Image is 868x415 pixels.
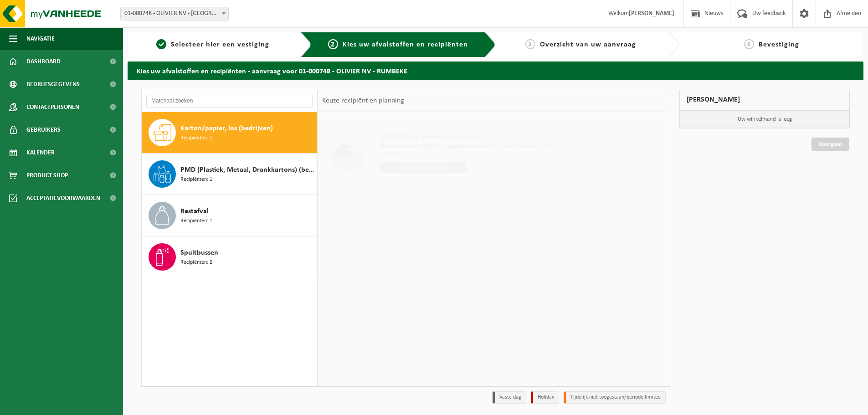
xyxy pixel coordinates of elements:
span: 4 [744,39,754,49]
a: 1Selecteer hier een vestiging [132,39,293,50]
span: 1 [156,39,166,49]
a: Doorgaan [812,138,849,151]
input: Selecteer datum [380,162,467,173]
span: Recipiënten: 1 [180,175,212,184]
span: Contactpersonen [26,96,79,118]
div: [PERSON_NAME] [679,89,850,111]
span: Bevestiging [759,41,799,48]
span: Restafval [180,206,209,217]
span: Spuitbussen [180,247,218,258]
button: Karton/papier, los (bedrijven) Recipiënten: 1 [142,112,317,154]
span: Overzicht van uw aanvraag [540,41,636,48]
span: Kalender [26,141,55,164]
span: Recipiënten: 1 [180,217,212,225]
span: Recipiënten: 1 [180,134,212,143]
button: Spuitbussen Recipiënten: 2 [142,236,317,277]
li: Tijdelijk niet toegestaan/période limitée [564,391,666,404]
input: Materiaal zoeken [146,94,313,108]
span: Dashboard [26,50,61,73]
li: Vaste dag [493,391,526,404]
span: Recipiënten: 2 [180,258,212,267]
span: Kies uw afvalstoffen en recipiënten [343,41,468,48]
span: WB-5000-GA karton/papier, los [380,133,553,142]
p: Uw winkelmand is leeg [680,111,849,128]
button: Restafval Recipiënten: 1 [142,195,317,236]
span: Rolcontainer 5000 L - gegalvaniseerd - vlak deksel - grijs [380,142,553,151]
span: Selecteer hier een vestiging [171,41,269,48]
span: Karton/papier, los (bedrijven) [180,123,273,134]
span: Product Shop [26,164,68,187]
span: Acceptatievoorwaarden [26,187,100,210]
span: 01-000748 - OLIVIER NV - RUMBEKE [120,7,229,20]
span: Navigatie [26,27,55,50]
div: Keuze recipiënt en planning [318,89,409,112]
span: PMD (Plastiek, Metaal, Drankkartons) (bedrijven) [180,164,314,175]
span: 01-000748 - OLIVIER NV - RUMBEKE [121,7,228,20]
span: 3 [525,39,535,49]
button: PMD (Plastiek, Metaal, Drankkartons) (bedrijven) Recipiënten: 1 [142,154,317,195]
span: 2 [328,39,338,49]
span: Bedrijfsgegevens [26,73,80,96]
li: Holiday [531,391,559,404]
h2: Kies uw afvalstoffen en recipiënten - aanvraag voor 01-000748 - OLIVIER NV - RUMBEKE [128,61,863,79]
span: Gebruikers [26,118,61,141]
p: Ledigen [380,151,553,157]
strong: [PERSON_NAME] [629,10,674,17]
